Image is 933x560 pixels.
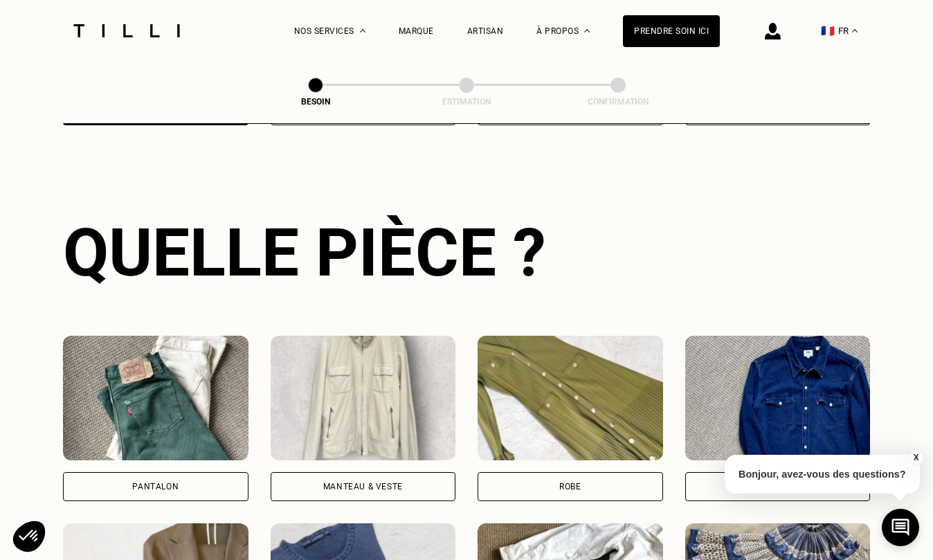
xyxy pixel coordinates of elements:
[63,214,870,291] div: Quelle pièce ?
[132,482,179,491] div: Pantalon
[323,482,403,491] div: Manteau & Veste
[246,97,385,107] div: Besoin
[584,29,590,33] img: Menu déroulant à propos
[765,23,781,39] img: icône connexion
[63,336,248,460] img: Tilli retouche votre Pantalon
[909,450,923,465] button: X
[685,336,871,460] img: Tilli retouche votre Haut
[69,24,185,37] img: Logo du service de couturière Tilli
[399,26,434,36] a: Marque
[397,97,536,107] div: Estimation
[852,29,858,33] img: menu déroulant
[549,97,687,107] div: Confirmation
[467,26,504,36] a: Artisan
[559,482,581,491] div: Robe
[821,24,835,37] span: 🇫🇷
[271,336,456,460] img: Tilli retouche votre Manteau & Veste
[623,15,720,47] a: Prendre soin ici
[478,336,663,460] img: Tilli retouche votre Robe
[725,455,920,494] p: Bonjour, avez-vous des questions?
[360,29,365,33] img: Menu déroulant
